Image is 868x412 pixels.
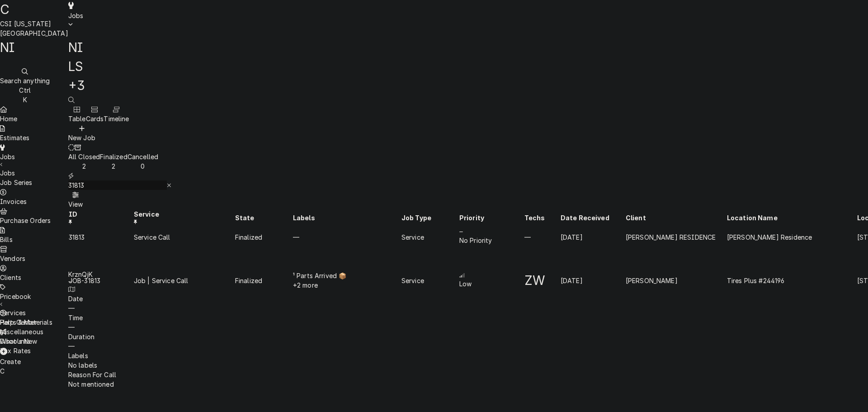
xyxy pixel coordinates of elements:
div: Cards [86,114,104,123]
div: ID [69,209,133,226]
span: Low [459,280,472,288]
div: Tires Plus #244196 [727,276,856,285]
span: No Priority [459,237,492,244]
div: Date Received [561,213,625,223]
span: View [68,200,83,208]
div: Location Name [727,213,856,223]
span: Ctrl [19,86,31,94]
div: Service [401,276,458,285]
div: All Closed [68,152,100,161]
div: Service Call [134,232,234,242]
span: New Job [68,134,95,142]
div: ZW [524,271,560,290]
span: Jobs [68,12,84,19]
div: [PERSON_NAME] RESIDENCE [626,232,726,242]
div: Table [68,114,86,123]
div: — [524,232,560,242]
div: Service [401,232,458,242]
div: Finalized [235,276,292,285]
input: Keyword search [68,180,167,190]
div: Priority [459,213,524,223]
div: 0 [127,161,158,171]
div: — [293,232,401,242]
button: New Job [68,123,95,142]
div: ¹ Parts Arrived 📦 [293,271,401,280]
div: Job | Service Call [134,276,234,285]
button: Erase input [167,180,172,190]
div: [PERSON_NAME] [626,276,726,285]
div: Finalized [100,152,127,161]
div: Labels [293,213,401,223]
div: 2 [100,161,127,171]
div: 31813 [69,232,133,242]
div: +2 more [293,280,401,290]
div: Techs [524,213,560,223]
div: Service [134,209,234,226]
div: Job Type [401,213,458,223]
div: [DATE] [561,232,625,242]
button: Open search [68,95,75,104]
div: Client [626,213,726,223]
span: K [23,96,27,104]
span: No labels [68,361,97,369]
div: [DATE] [561,276,625,285]
div: JOB-31813 [69,276,133,285]
div: State [235,213,292,223]
div: Cancelled [127,152,158,161]
div: Finalized [235,232,292,242]
div: Timeline [104,114,129,123]
div: 2 [68,161,100,171]
div: [PERSON_NAME] Residence [727,232,856,242]
button: View [68,190,83,209]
